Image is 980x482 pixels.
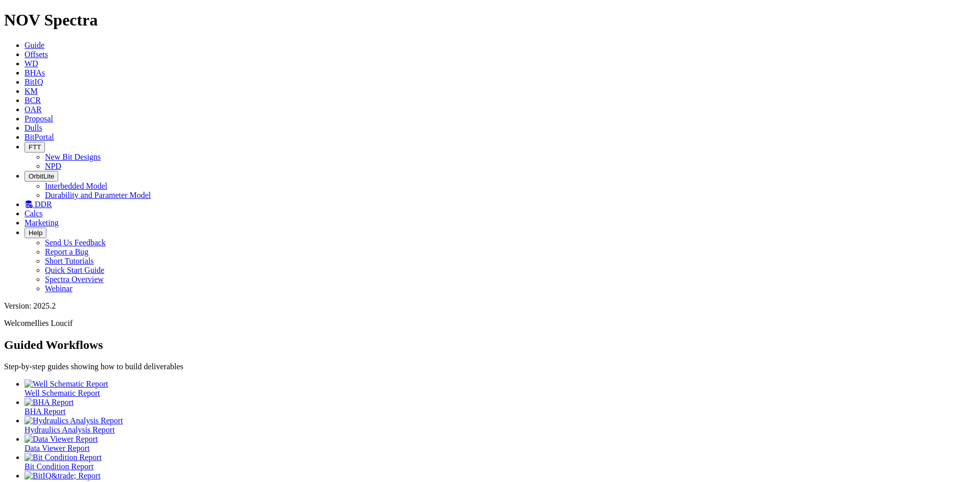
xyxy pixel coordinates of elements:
[24,218,59,227] a: Marketing
[45,284,72,293] a: Webinar
[4,362,976,371] p: Step-by-step guides showing how to build deliverables
[24,50,48,59] a: Offsets
[35,319,72,327] span: Ilies Loucif
[4,301,976,311] div: Version: 2025.2
[24,227,46,238] button: Help
[24,425,115,434] span: Hydraulics Analysis Report
[4,11,976,30] h1: NOV Spectra
[24,41,44,49] a: Guide
[24,78,43,86] a: BitIQ
[29,172,54,180] span: OrbitLite
[24,471,101,480] img: BitIQ&trade; Report
[4,319,976,328] p: Welcome
[24,453,976,471] a: Bit Condition Report Bit Condition Report
[45,238,106,247] a: Send Us Feedback
[24,171,58,182] button: OrbitLite
[24,96,41,105] a: BCR
[35,200,52,209] span: DDR
[24,87,38,95] a: KM
[24,209,43,218] a: Calcs
[24,200,52,209] a: DDR
[24,68,45,77] a: BHAs
[45,247,88,256] a: Report a Bug
[24,407,65,416] span: BHA Report
[24,379,108,389] img: Well Schematic Report
[24,105,42,114] a: OAR
[45,266,104,274] a: Quick Start Guide
[24,59,38,68] a: WD
[45,182,107,190] a: Interbedded Model
[24,389,100,397] span: Well Schematic Report
[24,453,102,462] img: Bit Condition Report
[45,162,61,170] a: NPD
[45,257,94,265] a: Short Tutorials
[45,275,104,284] a: Spectra Overview
[45,191,151,199] a: Durability and Parameter Model
[24,435,98,444] img: Data Viewer Report
[24,133,54,141] a: BitPortal
[24,114,53,123] a: Proposal
[24,123,42,132] a: Dulls
[24,444,90,452] span: Data Viewer Report
[24,379,976,397] a: Well Schematic Report Well Schematic Report
[29,143,41,151] span: FTT
[24,416,123,425] img: Hydraulics Analysis Report
[24,435,976,452] a: Data Viewer Report Data Viewer Report
[24,142,45,153] button: FTT
[29,229,42,237] span: Help
[24,398,976,416] a: BHA Report BHA Report
[45,153,101,161] a: New Bit Designs
[4,338,976,352] h2: Guided Workflows
[24,398,73,407] img: BHA Report
[24,462,93,471] span: Bit Condition Report
[24,416,976,434] a: Hydraulics Analysis Report Hydraulics Analysis Report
